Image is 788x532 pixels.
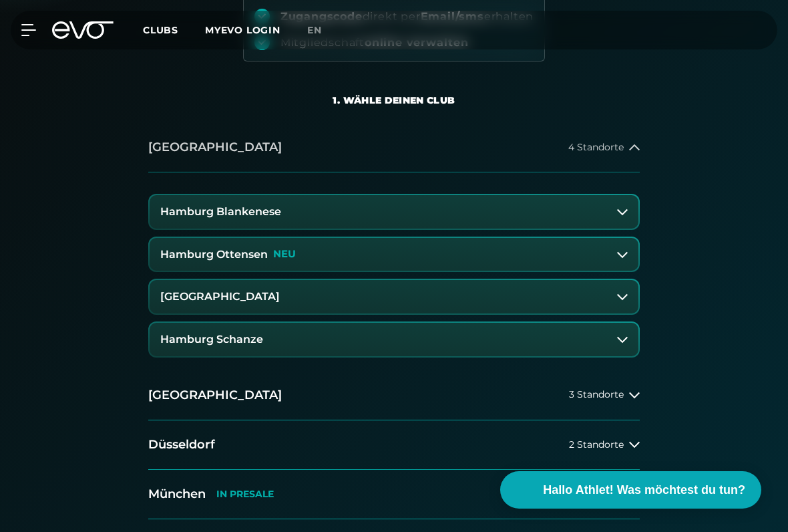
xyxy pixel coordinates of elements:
[148,387,282,404] h2: [GEOGRAPHIC_DATA]
[148,436,215,453] h2: Düsseldorf
[205,24,280,36] a: MYEVO LOGIN
[307,23,338,38] a: en
[150,238,638,271] button: Hamburg OttensenNEU
[543,481,745,499] span: Hallo Athlet! Was möchtest du tun?
[500,471,761,509] button: Hallo Athlet! Was möchtest du tun?
[568,142,624,152] span: 4 Standorte
[148,139,282,156] h2: [GEOGRAPHIC_DATA]
[150,195,638,229] button: Hamburg Blankenese
[148,470,640,519] button: MünchenIN PRESALE2 Standorte
[148,371,640,420] button: [GEOGRAPHIC_DATA]3 Standorte
[150,323,638,356] button: Hamburg Schanze
[307,24,322,36] span: en
[569,390,624,400] span: 3 Standorte
[143,24,178,36] span: Clubs
[148,123,640,172] button: [GEOGRAPHIC_DATA]4 Standorte
[273,249,296,260] p: NEU
[148,420,640,470] button: Düsseldorf2 Standorte
[160,334,263,346] h3: Hamburg Schanze
[160,249,268,261] h3: Hamburg Ottensen
[160,206,281,218] h3: Hamburg Blankenese
[143,23,205,36] a: Clubs
[148,486,206,503] h2: München
[333,94,455,107] div: 1. Wähle deinen Club
[216,489,274,500] p: IN PRESALE
[569,440,624,450] span: 2 Standorte
[150,280,638,313] button: [GEOGRAPHIC_DATA]
[160,291,280,303] h3: [GEOGRAPHIC_DATA]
